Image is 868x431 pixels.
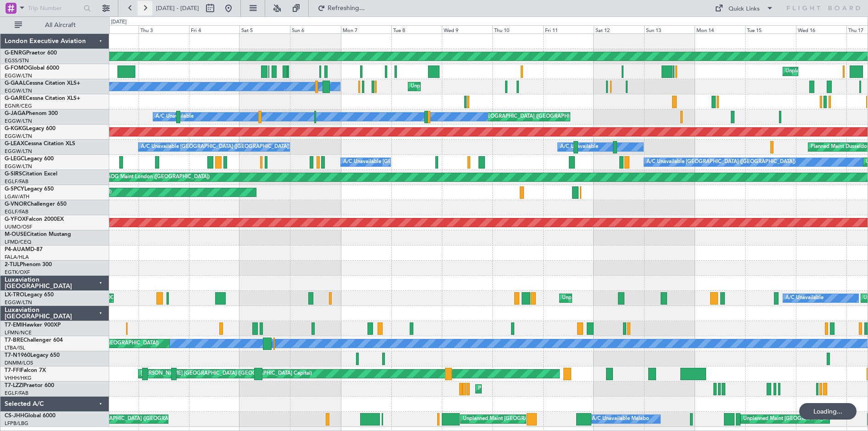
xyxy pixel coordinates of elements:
a: G-GAALCessna Citation XLS+ [5,81,80,86]
span: T7-LZZI [5,383,23,388]
div: Wed 16 [796,25,846,33]
a: G-SIRSCitation Excel [5,171,57,177]
a: T7-N1960Legacy 650 [5,353,60,358]
div: Wed 9 [442,25,492,33]
span: G-JAGA [5,111,26,116]
a: T7-LZZIPraetor 600 [5,383,54,388]
a: DNMM/LOS [5,360,33,366]
div: [DATE] [111,18,127,26]
span: Refreshing... [327,5,366,11]
a: G-JAGAPhenom 300 [5,111,58,116]
div: Sat 5 [239,25,290,33]
span: G-KGKG [5,126,26,131]
div: Sat 12 [594,25,644,33]
span: G-LEAX [5,141,24,147]
div: Unplanned Maint [GEOGRAPHIC_DATA] ([GEOGRAPHIC_DATA]) [562,291,713,305]
a: LFPB/LBG [5,420,28,427]
span: G-FOMO [5,65,28,71]
a: LFMN/NCE [5,329,32,336]
div: Loading... [799,403,857,420]
div: A/C Unavailable [GEOGRAPHIC_DATA] ([GEOGRAPHIC_DATA]) [646,155,796,169]
span: P4-AUA [5,247,25,252]
div: Wed 2 [88,25,138,33]
div: A/C Unavailable Malabo [592,412,649,426]
a: EGGW/LTN [5,163,32,170]
a: T7-EMIHawker 900XP [5,322,61,328]
span: T7-FFI [5,368,21,373]
div: Fri 4 [189,25,239,33]
div: AOG Maint London ([GEOGRAPHIC_DATA]) [107,170,210,184]
div: A/C Unavailable [GEOGRAPHIC_DATA] ([GEOGRAPHIC_DATA]) [141,140,290,154]
div: Sun 6 [290,25,340,33]
a: M-OUSECitation Mustang [5,232,71,237]
span: M-OUSE [5,232,27,237]
span: LX-TRO [5,292,24,298]
button: Refreshing... [313,1,368,16]
div: Unplanned Maint [GEOGRAPHIC_DATA] ([GEOGRAPHIC_DATA]) [411,80,562,93]
a: G-SPCYLegacy 650 [5,186,54,192]
a: G-GARECessna Citation XLS+ [5,96,80,101]
div: Planned [GEOGRAPHIC_DATA] ([GEOGRAPHIC_DATA]) [462,110,591,124]
div: Planned Maint [GEOGRAPHIC_DATA] ([GEOGRAPHIC_DATA]) [54,412,199,426]
a: P4-AUAMD-87 [5,247,43,252]
a: LGAV/ATH [5,193,29,200]
a: G-LEGCLegacy 600 [5,156,54,162]
input: Trip Number [28,1,81,15]
div: A/C Unavailable [GEOGRAPHIC_DATA] ([GEOGRAPHIC_DATA]) [343,155,492,169]
div: Unplanned Maint [GEOGRAPHIC_DATA] ([GEOGRAPHIC_DATA]) [463,412,614,426]
div: Tue 15 [745,25,796,33]
span: G-YFOX [5,217,26,222]
a: FALA/HLA [5,254,29,261]
div: A/C Unavailable [785,291,823,305]
button: Quick Links [710,1,778,16]
a: EGGW/LTN [5,133,32,140]
div: Thu 10 [492,25,543,33]
span: 2-TIJL [5,262,20,267]
a: EGGW/LTN [5,118,32,125]
div: Thu 3 [139,25,189,33]
a: 2-TIJLPhenom 300 [5,262,52,267]
div: Sun 13 [644,25,695,33]
a: UUMO/OSF [5,224,32,230]
a: EGSS/STN [5,57,29,64]
a: EGGW/LTN [5,72,32,79]
a: EGLF/FAB [5,390,28,397]
a: G-ENRGPraetor 600 [5,50,57,56]
span: G-LEGC [5,156,24,162]
span: G-ENRG [5,50,26,56]
button: All Aircraft [10,18,100,33]
a: T7-FFIFalcon 7X [5,368,46,373]
div: Quick Links [729,5,760,14]
a: G-FOMOGlobal 6000 [5,65,59,71]
span: G-GAAL [5,81,26,86]
a: EGGW/LTN [5,299,32,306]
div: Planned Maint [GEOGRAPHIC_DATA] ([GEOGRAPHIC_DATA]) [478,382,623,396]
span: [DATE] - [DATE] [156,4,199,12]
a: G-KGKGLegacy 600 [5,126,56,131]
span: G-VNOR [5,202,27,207]
a: LX-TROLegacy 650 [5,292,54,298]
a: EGGW/LTN [5,87,32,94]
div: A/C Unavailable [560,140,598,154]
div: Tue 8 [391,25,442,33]
span: G-SIRS [5,171,22,177]
div: A/C Unavailable [156,110,194,124]
div: Mon 7 [341,25,391,33]
a: EGLF/FAB [5,178,28,185]
a: G-VNORChallenger 650 [5,202,67,207]
span: T7-N1960 [5,353,30,358]
span: G-SPCY [5,186,24,192]
span: All Aircraft [24,22,97,28]
a: VHHH/HKG [5,375,32,382]
a: LFMD/CEQ [5,239,31,246]
a: EGTK/OXF [5,269,30,276]
span: G-GARE [5,96,26,101]
div: Fri 11 [543,25,594,33]
a: T7-BREChallenger 604 [5,338,63,343]
a: G-LEAXCessna Citation XLS [5,141,75,147]
a: EGLF/FAB [5,208,28,215]
a: EGNR/CEG [5,103,32,109]
a: CS-JHHGlobal 6000 [5,413,56,419]
a: EGGW/LTN [5,148,32,155]
div: Mon 14 [695,25,745,33]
